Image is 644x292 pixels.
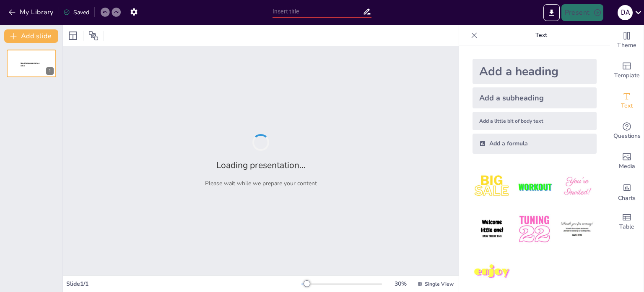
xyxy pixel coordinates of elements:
img: 4.jpeg [473,210,512,249]
div: D A [618,5,633,20]
span: Sendsteps presentation editor [21,62,39,67]
div: 30 % [390,280,410,288]
div: Add text boxes [610,86,644,116]
button: Present [561,4,603,21]
h2: Loading presentation... [216,159,306,171]
button: Add slide [4,29,58,43]
img: 1.jpeg [473,167,512,206]
button: Export to PowerPoint [543,4,560,21]
input: Insert title [273,5,363,18]
div: Add a subheading [473,87,597,108]
div: 1 [46,67,54,75]
div: Add a formula [473,134,597,154]
img: 2.jpeg [515,167,554,206]
div: Change the overall theme [610,25,644,55]
button: D A [618,4,633,21]
div: 1 [7,50,56,77]
span: Template [614,71,640,80]
img: 6.jpeg [558,210,597,249]
span: Questions [613,132,641,141]
span: Theme [617,41,636,50]
div: Add ready made slides [610,55,644,86]
img: 5.jpeg [515,210,554,249]
div: Add images, graphics, shapes or video [610,146,644,176]
div: Layout [66,29,80,42]
span: Table [619,222,634,231]
span: Media [619,162,635,171]
div: Add a little bit of body text [473,112,597,130]
div: Slide 1 / 1 [66,280,301,288]
span: Single View [425,281,454,287]
div: Add charts and graphs [610,176,644,207]
button: My Library [6,5,57,19]
span: Charts [618,194,636,203]
span: Position [88,31,99,41]
div: Add a table [610,207,644,237]
img: 7.jpeg [473,253,512,292]
div: Saved [63,8,89,16]
img: 3.jpeg [558,167,597,206]
div: Add a heading [473,59,597,84]
div: Get real-time input from your audience [610,116,644,146]
span: Text [621,101,633,110]
p: Please wait while we prepare your content [205,179,317,187]
p: Text [481,25,602,45]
